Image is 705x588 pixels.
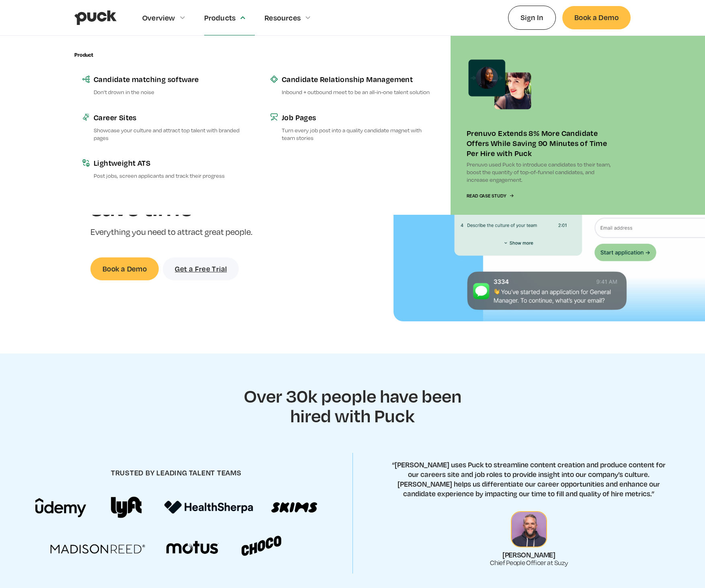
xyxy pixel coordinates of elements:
[163,257,239,280] a: Get a Free Trial
[264,13,301,22] div: Resources
[282,112,434,122] div: Job Pages
[467,128,615,158] div: Prenuvo Extends 8% More Candidate Offers While Saving 90 Minutes of Time Per Hire with Puck
[502,551,555,559] div: [PERSON_NAME]
[262,66,443,104] a: Candidate Relationship ManagementInbound + outbound meet to be an all-in-one talent solution
[562,6,631,29] a: Book a Demo
[467,160,615,184] p: Prenuvo used Puck to introduce candidates to their team, boost the quantity of top-of-funnel cand...
[94,88,246,96] p: Don’t drown in the noise
[282,74,434,84] div: Candidate Relationship Management
[204,13,236,22] div: Products
[90,257,159,280] a: Book a Demo
[94,126,246,142] p: Showcase your culture and attract top talent with branded pages
[282,126,434,142] p: Turn every job post into a quality candidate magnet with team stories
[467,193,506,199] div: Read Case Study
[234,386,471,426] h2: Over 30k people have been hired with Puck
[262,104,443,150] a: Job PagesTurn every job post into a quality candidate magnet with team stories
[90,226,281,238] p: Everything you need to attract great people.
[111,468,242,477] h4: trusted by leading talent teams
[90,141,281,220] h1: Get quality candidates, and save time
[94,172,246,179] p: Post jobs, screen applicants and track their progress
[74,150,254,187] a: Lightweight ATSPost jobs, screen applicants and track their progress
[74,104,254,150] a: Career SitesShowcase your culture and attract top talent with branded pages
[388,460,670,498] p: “[PERSON_NAME] uses Puck to streamline content creation and produce content for our careers site ...
[282,88,434,96] p: Inbound + outbound meet to be an all-in-one talent solution
[142,13,175,22] div: Overview
[94,112,246,122] div: Career Sites
[490,559,568,567] div: Chief People Officer at Suzy
[74,66,254,104] a: Candidate matching softwareDon’t drown in the noise
[451,36,631,215] a: Prenuvo Extends 8% More Candidate Offers While Saving 90 Minutes of Time Per Hire with PuckPrenuv...
[74,52,93,58] div: Product
[94,74,246,84] div: Candidate matching software
[94,158,246,168] div: Lightweight ATS
[508,6,556,29] a: Sign In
